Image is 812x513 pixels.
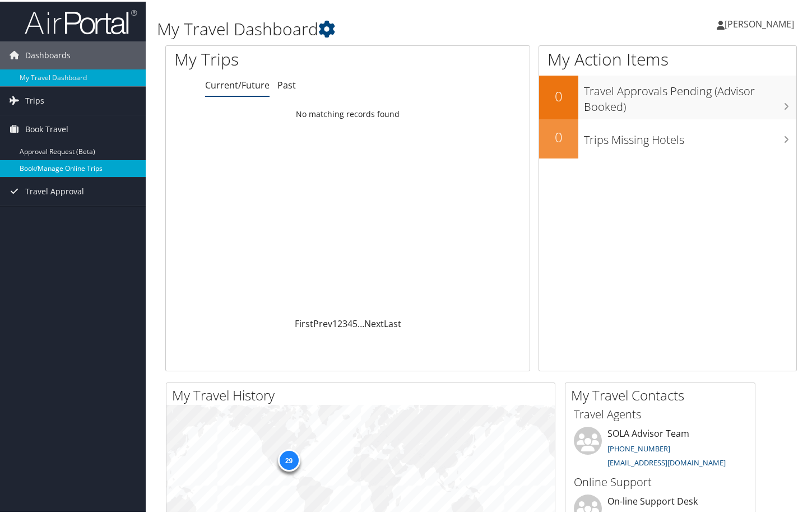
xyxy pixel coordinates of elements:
[352,316,358,328] a: 5
[295,316,313,328] a: First
[205,77,270,90] a: Current/Future
[568,425,752,471] li: SOLA Advisor Team
[539,46,796,69] h1: My Action Items
[277,447,300,470] div: 29
[574,405,746,421] h3: Travel Agents
[539,126,578,145] h2: 0
[358,316,364,328] span: …
[539,85,578,104] h2: 0
[25,114,68,142] span: Book Travel
[25,85,44,113] span: Trips
[725,16,794,29] span: [PERSON_NAME]
[384,316,401,328] a: Last
[174,46,370,69] h1: My Trips
[347,316,352,328] a: 4
[607,456,726,466] a: [EMAIL_ADDRESS][DOMAIN_NAME]
[539,74,796,117] a: 0Travel Approvals Pending (Advisor Booked)
[25,176,84,204] span: Travel Approval
[607,442,670,452] a: [PHONE_NUMBER]
[342,316,347,328] a: 3
[332,316,337,328] a: 1
[364,316,384,328] a: Next
[584,125,796,146] h3: Trips Missing Hotels
[277,77,296,90] a: Past
[574,473,746,488] h3: Online Support
[584,76,796,113] h3: Travel Approvals Pending (Advisor Booked)
[539,118,796,157] a: 0Trips Missing Hotels
[157,16,589,39] h1: My Travel Dashboard
[25,7,137,34] img: airportal-logo.png
[337,316,342,328] a: 2
[172,384,555,403] h2: My Travel History
[313,316,332,328] a: Prev
[717,6,805,39] a: [PERSON_NAME]
[25,40,71,68] span: Dashboards
[571,384,755,403] h2: My Travel Contacts
[166,102,530,123] td: No matching records found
